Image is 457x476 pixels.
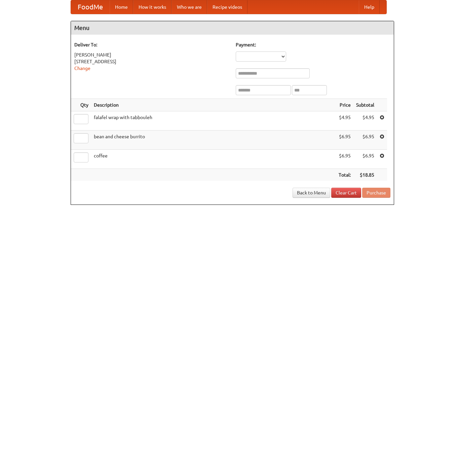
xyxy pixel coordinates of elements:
[353,99,377,111] th: Subtotal
[91,150,336,169] td: coffee
[236,41,390,48] h5: Payment:
[336,111,353,131] td: $4.95
[71,21,394,35] h4: Menu
[91,111,336,131] td: falafel wrap with tabbouleh
[359,0,380,14] a: Help
[172,0,207,14] a: Who we are
[71,0,110,14] a: FoodMe
[336,131,353,150] td: $6.95
[336,150,353,169] td: $6.95
[336,169,353,181] th: Total:
[74,66,90,71] a: Change
[91,131,336,150] td: bean and cheese burrito
[207,0,247,14] a: Recipe videos
[353,131,377,150] td: $6.95
[74,41,229,48] h5: Deliver To:
[74,58,229,65] div: [STREET_ADDRESS]
[74,51,229,58] div: [PERSON_NAME]
[293,188,330,198] a: Back to Menu
[353,150,377,169] td: $6.95
[353,111,377,131] td: $4.95
[91,99,336,111] th: Description
[71,99,91,111] th: Qty
[353,169,377,181] th: $18.85
[331,188,361,198] a: Clear Cart
[133,0,172,14] a: How it works
[110,0,133,14] a: Home
[362,188,390,198] button: Purchase
[336,99,353,111] th: Price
